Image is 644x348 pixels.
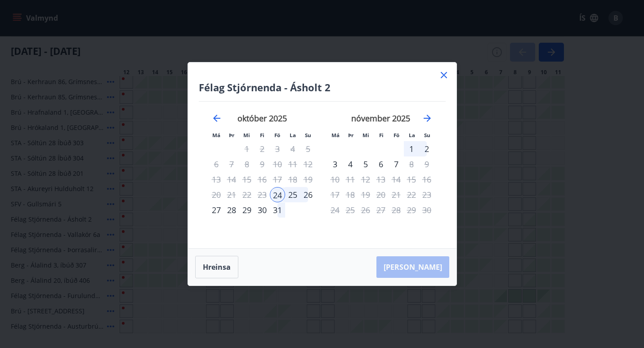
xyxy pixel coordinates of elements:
td: Not available. mánudagur, 17. nóvember 2025 [327,187,343,202]
td: Not available. föstudagur, 28. nóvember 2025 [389,202,404,218]
td: Not available. föstudagur, 14. nóvember 2025 [389,172,404,187]
td: Choose föstudagur, 31. október 2025 as your check-out date. It’s available. [270,202,285,218]
div: 26 [300,187,316,202]
td: Not available. miðvikudagur, 15. október 2025 [239,172,255,187]
td: Not available. fimmtudagur, 20. nóvember 2025 [373,187,389,202]
td: Not available. laugardagur, 15. nóvember 2025 [404,172,419,187]
div: 28 [224,202,239,218]
button: Hreinsa [195,256,238,278]
small: Fi [260,132,264,138]
td: Not available. föstudagur, 17. október 2025 [270,172,285,187]
div: Calendar [199,102,446,237]
td: Not available. sunnudagur, 30. nóvember 2025 [419,202,434,218]
td: Not available. mánudagur, 13. október 2025 [209,172,224,187]
div: 30 [255,202,270,218]
small: Fi [379,132,384,138]
td: Not available. sunnudagur, 19. október 2025 [300,172,316,187]
td: Not available. miðvikudagur, 8. október 2025 [239,156,255,172]
small: Mi [243,132,250,138]
div: 29 [239,202,255,218]
td: Choose mánudagur, 27. október 2025 as your check-out date. It’s available. [209,202,224,218]
small: Fö [274,132,280,138]
small: Má [212,132,220,138]
td: Not available. þriðjudagur, 14. október 2025 [224,172,239,187]
td: Not available. laugardagur, 11. október 2025 [285,156,300,172]
td: Not available. þriðjudagur, 21. október 2025 [224,187,239,202]
small: La [290,132,296,138]
td: Not available. fimmtudagur, 2. október 2025 [255,141,270,156]
td: Not available. laugardagur, 4. október 2025 [285,141,300,156]
td: Choose laugardagur, 1. nóvember 2025 as your check-out date. It’s available. [404,141,419,156]
td: Not available. sunnudagur, 12. október 2025 [300,156,316,172]
td: Not available. mánudagur, 20. október 2025 [209,187,224,202]
td: Not available. sunnudagur, 16. nóvember 2025 [419,172,434,187]
td: Not available. fimmtudagur, 23. október 2025 [255,187,270,202]
small: La [409,132,415,138]
td: Not available. föstudagur, 3. október 2025 [270,141,285,156]
td: Choose þriðjudagur, 4. nóvember 2025 as your check-out date. It’s available. [343,156,358,172]
td: Not available. sunnudagur, 5. október 2025 [300,141,316,156]
td: Not available. fimmtudagur, 27. nóvember 2025 [373,202,389,218]
small: Su [424,132,430,138]
td: Choose sunnudagur, 2. nóvember 2025 as your check-out date. It’s available. [419,141,434,156]
div: 1 [404,141,419,156]
td: Choose sunnudagur, 26. október 2025 as your check-out date. It’s available. [300,187,316,202]
td: Not available. fimmtudagur, 9. október 2025 [255,156,270,172]
div: 25 [285,187,300,202]
strong: nóvember 2025 [351,113,410,124]
td: Choose fimmtudagur, 6. nóvember 2025 as your check-out date. It’s available. [373,156,389,172]
td: Not available. fimmtudagur, 16. október 2025 [255,172,270,187]
small: Þr [348,132,353,138]
td: Choose föstudagur, 7. nóvember 2025 as your check-out date. It’s available. [389,156,404,172]
div: Move forward to switch to the next month. [422,113,433,124]
td: Not available. laugardagur, 18. október 2025 [285,172,300,187]
td: Not available. laugardagur, 22. nóvember 2025 [404,187,419,202]
div: 5 [358,156,373,172]
div: 27 [209,202,224,218]
small: Su [305,132,311,138]
td: Not available. sunnudagur, 9. nóvember 2025 [419,156,434,172]
div: 6 [373,156,389,172]
div: 2 [419,141,434,156]
div: 3 [327,156,343,172]
td: Not available. sunnudagur, 23. nóvember 2025 [419,187,434,202]
td: Not available. fimmtudagur, 13. nóvember 2025 [373,172,389,187]
div: 4 [343,156,358,172]
td: Not available. miðvikudagur, 19. nóvember 2025 [358,187,373,202]
td: Choose fimmtudagur, 30. október 2025 as your check-out date. It’s available. [255,202,270,218]
td: Not available. þriðjudagur, 11. nóvember 2025 [343,172,358,187]
td: Not available. mánudagur, 24. nóvember 2025 [327,202,343,218]
td: Not available. miðvikudagur, 22. október 2025 [239,187,255,202]
td: Not available. laugardagur, 29. nóvember 2025 [404,202,419,218]
td: Choose miðvikudagur, 5. nóvember 2025 as your check-out date. It’s available. [358,156,373,172]
td: Not available. föstudagur, 21. nóvember 2025 [389,187,404,202]
div: Aðeins útritun í boði [389,156,404,172]
td: Choose mánudagur, 3. nóvember 2025 as your check-out date. It’s available. [327,156,343,172]
td: Selected as start date. föstudagur, 24. október 2025 [270,187,285,202]
small: Mi [362,132,369,138]
td: Choose laugardagur, 25. október 2025 as your check-out date. It’s available. [285,187,300,202]
h4: Félag Stjórnenda - Ásholt 2 [199,80,446,94]
div: Move backward to switch to the previous month. [211,113,222,124]
td: Choose miðvikudagur, 29. október 2025 as your check-out date. It’s available. [239,202,255,218]
td: Not available. mánudagur, 6. október 2025 [209,156,224,172]
td: Not available. þriðjudagur, 7. október 2025 [224,156,239,172]
td: Not available. föstudagur, 10. október 2025 [270,156,285,172]
td: Not available. laugardagur, 8. nóvember 2025 [404,156,419,172]
div: 24 [270,187,285,202]
td: Not available. miðvikudagur, 12. nóvember 2025 [358,172,373,187]
small: Þr [229,132,234,138]
td: Not available. þriðjudagur, 18. nóvember 2025 [343,187,358,202]
div: 31 [270,202,285,218]
td: Not available. miðvikudagur, 26. nóvember 2025 [358,202,373,218]
td: Not available. mánudagur, 10. nóvember 2025 [327,172,343,187]
strong: október 2025 [237,113,287,124]
small: Má [331,132,340,138]
td: Not available. miðvikudagur, 1. október 2025 [239,141,255,156]
td: Choose þriðjudagur, 28. október 2025 as your check-out date. It’s available. [224,202,239,218]
small: Fö [394,132,399,138]
td: Not available. þriðjudagur, 25. nóvember 2025 [343,202,358,218]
